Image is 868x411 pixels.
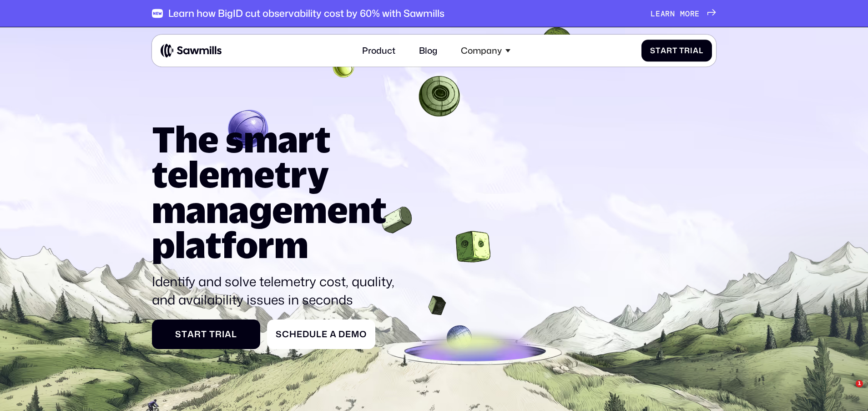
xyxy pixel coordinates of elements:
span: r [215,329,222,340]
a: StartTrial [152,320,261,350]
span: T [209,329,215,340]
span: 1 [856,380,863,387]
span: T [679,46,684,55]
a: Product [355,39,402,62]
span: d [303,329,309,340]
span: l [699,46,703,55]
span: o [685,9,690,18]
span: m [351,329,359,340]
span: a [187,329,194,340]
span: e [297,329,303,340]
p: Identify and solve telemetry cost, quality, and availability issues in seconds [152,272,404,309]
span: D [338,329,345,340]
span: a [225,329,232,340]
span: r [684,46,690,55]
span: o [359,329,367,340]
span: c [282,329,289,340]
span: r [665,9,670,18]
h1: The smart telemetry management platform [152,122,404,262]
span: t [182,329,187,340]
span: i [690,46,693,55]
span: a [330,329,337,340]
span: l [316,329,322,340]
span: a [661,9,666,18]
span: u [309,329,316,340]
div: Learn how BigID cut observability cost by 60% with Sawmills [168,8,444,20]
span: a [661,46,666,55]
span: e [345,329,351,340]
span: n [670,9,675,18]
span: e [656,9,661,18]
span: r [666,46,672,55]
div: Company [454,39,517,62]
span: t [672,46,677,55]
span: m [680,9,685,18]
a: Learnmore [651,9,716,18]
a: ScheduleaDemo [267,320,376,350]
span: a [693,46,699,55]
div: Company [461,46,502,56]
span: r [194,329,201,340]
span: S [175,329,182,340]
span: l [232,329,237,340]
span: t [201,329,207,340]
span: S [276,329,282,340]
span: e [695,9,700,18]
span: r [690,9,695,18]
span: t [656,46,661,55]
a: StartTrial [641,40,712,62]
span: L [651,9,656,18]
span: i [222,329,225,340]
span: h [289,329,297,340]
span: S [650,46,656,55]
span: e [322,329,328,340]
a: Blog [413,39,444,62]
iframe: Intercom live chat [837,380,859,402]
